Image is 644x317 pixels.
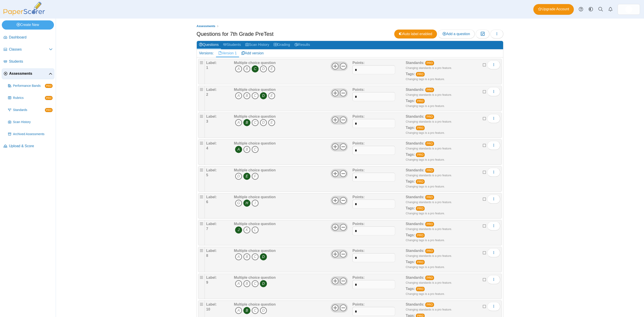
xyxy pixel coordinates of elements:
a: Assessments [2,68,54,79]
i: C [252,65,259,72]
a: Rubrics PRO [6,93,54,103]
small: Changing standards is a pro feature. [406,227,452,231]
small: Changing standards is a pro feature. [406,200,452,204]
b: Multiple choice question [234,88,276,91]
b: 4 [206,146,208,150]
i: H [243,200,250,207]
b: Label: [206,88,217,91]
button: More options [487,168,500,177]
i: A [235,65,242,72]
span: Rubrics [13,96,45,100]
small: Changing standards is a pro feature. [406,308,452,311]
i: A [235,253,242,260]
b: 6 [206,200,208,204]
a: PRO [425,115,434,119]
b: 8 [206,254,208,257]
button: More options [487,114,500,123]
b: Multiple choice question [234,276,276,279]
a: PRO [425,88,434,92]
button: More options [487,221,500,230]
i: D [260,119,267,126]
b: Standards: [406,61,424,65]
b: Tags: [406,179,415,183]
b: Standards: [406,249,424,253]
a: PRO [425,61,434,65]
b: Tags: [406,72,415,76]
a: Add version [239,49,266,57]
i: B [243,146,250,153]
i: D [260,65,267,72]
b: Label: [206,195,217,199]
a: Students [221,41,243,49]
b: Label: [206,61,217,65]
i: D [260,307,267,314]
a: Upgrade Account [533,4,574,15]
div: Drag handle [198,59,205,84]
span: Standards [13,108,45,112]
b: Points: [352,249,364,253]
b: Points: [352,115,364,118]
small: Changing tags is a pro feature. [406,185,445,188]
a: PRO [425,249,434,253]
span: PRO [45,84,53,88]
small: Changing standards is a pro feature. [406,93,452,96]
span: PRO [45,96,53,100]
img: ps.jujrQmLhCdFvK8Se [625,6,632,13]
a: PRO [416,233,425,238]
div: Drag handle [198,193,205,219]
button: More options [487,87,500,96]
span: Auto label enabled [399,32,432,36]
small: Changing tags is a pro feature. [406,104,445,108]
b: 2 [206,93,208,96]
b: Points: [352,88,364,91]
b: 10 [206,307,210,311]
a: PRO [425,222,434,226]
i: L [252,226,259,234]
b: Multiple choice question [234,168,276,172]
i: B [243,92,250,99]
small: Changing standards is a pro feature. [406,254,452,257]
b: Points: [352,195,364,199]
small: Changing tags is a pro feature. [406,158,445,161]
small: Changing tags is a pro feature. [406,77,445,81]
b: Multiple choice question [234,141,276,145]
div: Drag handle [198,86,205,111]
i: E [268,65,275,72]
a: PRO [425,302,434,307]
a: ps.jujrQmLhCdFvK8Se [618,4,640,15]
b: Tags: [406,260,415,264]
i: D [235,173,242,180]
button: More options [487,302,500,311]
b: 3 [206,119,208,123]
a: Performance Bands PRO [6,81,54,91]
small: Changing standards is a pro feature. [406,281,452,284]
i: D [260,253,267,260]
i: A [235,307,242,314]
b: Points: [352,222,364,226]
a: Scan History [6,117,54,128]
button: More options [487,248,500,257]
i: F [252,173,259,180]
span: Upgrade Account [538,7,569,12]
i: J [235,226,242,234]
a: PRO [416,206,425,211]
i: C [252,146,259,153]
button: More options [487,60,500,69]
button: More options [487,195,500,204]
button: More options [487,275,500,284]
b: Standards: [406,302,424,306]
b: Standards: [406,276,424,279]
b: Tags: [406,206,415,210]
i: C [252,280,259,287]
a: PRO [416,153,425,157]
i: K [243,226,250,234]
b: 9 [206,281,208,284]
button: More options [487,141,500,150]
small: Changing standards is a pro feature. [406,147,452,150]
div: Drag handle [198,166,205,192]
a: PRO [425,195,434,200]
a: Standards PRO [6,105,54,115]
a: Dashboard [2,32,54,43]
a: PRO [416,260,425,264]
b: Standards: [406,168,424,172]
